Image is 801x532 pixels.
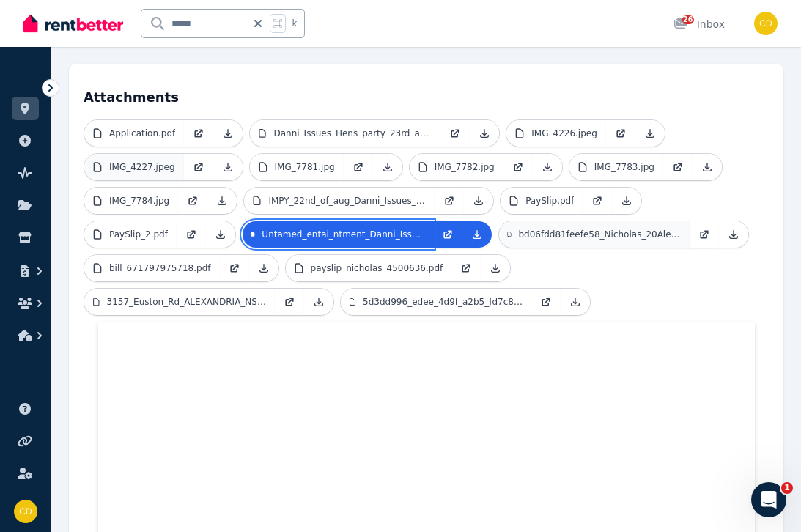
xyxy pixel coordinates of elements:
a: Open in new Tab [275,289,304,315]
p: IMPY_22nd_of_aug_Danni_Issues_.pdf [268,195,426,207]
a: Open in new Tab [344,154,373,180]
a: Open in new Tab [503,154,533,180]
a: 3157_Euston_Rd_ALEXANDRIA_NSW_2015.pdf [84,289,275,315]
a: Download Attachment [213,154,243,180]
a: Open in new Tab [177,221,206,248]
img: Chris Dimitropoulos [754,12,778,35]
img: Chris Dimitropoulos [14,500,37,523]
a: IMG_7784.jpg [84,188,178,214]
a: Open in new Tab [184,154,213,180]
p: IMG_7783.jpg [594,161,654,173]
a: Untamed_entai_ntment_Danni_Issues_31st_aug_sydney_marathon.pdf [243,221,433,248]
a: Download Attachment [304,289,333,315]
a: IMPY_22nd_of_aug_Danni_Issues_.pdf [244,188,435,214]
span: 1 [781,482,793,494]
a: Download Attachment [533,154,562,180]
a: Open in new Tab [663,154,693,180]
a: Download Attachment [635,120,665,147]
a: Download Attachment [213,120,243,147]
p: Danni_Issues_Hens_party_23rd_aug_.pdf [273,128,432,139]
p: IMG_7784.jpg [109,195,169,207]
p: 5d3dd996_edee_4d9f_a2b5_fd7c84d2b66c.jpeg [363,296,523,308]
p: payslip_nicholas_4500636.pdf [311,262,443,274]
a: Open in new Tab [178,188,207,214]
a: Open in new Tab [690,221,719,248]
a: Download Attachment [481,255,510,281]
a: Application.pdf [84,120,184,147]
a: IMG_7782.jpg [410,154,503,180]
a: Open in new Tab [435,188,464,214]
p: IMG_4227.jpeg [109,161,175,173]
a: IMG_7781.jpg [250,154,344,180]
iframe: Intercom live chat [751,482,786,517]
a: Open in new Tab [220,255,249,281]
p: bd06fdd81feefe58_Nicholas_20Alexander_20Daskalovski_20_203.pdf [518,229,680,240]
a: 5d3dd996_edee_4d9f_a2b5_fd7c84d2b66c.jpeg [341,289,531,315]
p: PaySlip_2.pdf [109,229,168,240]
p: bill_671797975718.pdf [109,262,211,274]
a: Open in new Tab [451,255,481,281]
p: Untamed_entai_ntment_Danni_Issues_31st_aug_sydney_marathon.pdf [262,229,424,240]
a: Download Attachment [373,154,402,180]
span: k [292,18,297,29]
a: PaySlip_2.pdf [84,221,177,248]
a: Open in new Tab [433,221,462,248]
a: payslip_nicholas_4500636.pdf [286,255,452,281]
p: IMG_7782.jpg [435,161,495,173]
a: Download Attachment [693,154,722,180]
a: Open in new Tab [184,120,213,147]
a: Open in new Tab [531,289,561,315]
a: Download Attachment [470,120,499,147]
a: Open in new Tab [440,120,470,147]
a: Download Attachment [719,221,748,248]
a: Open in new Tab [606,120,635,147]
h4: Attachments [84,78,769,108]
a: bd06fdd81feefe58_Nicholas_20Alexander_20Daskalovski_20_203.pdf [499,221,690,248]
img: RentBetter [23,12,123,34]
div: Inbox [673,17,725,32]
a: Download Attachment [207,188,237,214]
a: bill_671797975718.pdf [84,255,220,281]
a: Danni_Issues_Hens_party_23rd_aug_.pdf [250,120,440,147]
p: IMG_7781.jpg [275,161,335,173]
a: Download Attachment [612,188,641,214]
a: IMG_4226.jpeg [506,120,606,147]
a: Download Attachment [206,221,235,248]
a: IMG_7783.jpg [569,154,663,180]
a: Download Attachment [462,221,492,248]
a: Download Attachment [464,188,493,214]
p: PaySlip.pdf [525,195,574,207]
p: IMG_4226.jpeg [531,128,597,139]
a: Open in new Tab [583,188,612,214]
p: Application.pdf [109,128,175,139]
a: Download Attachment [561,289,590,315]
a: Download Attachment [249,255,278,281]
a: PaySlip.pdf [501,188,583,214]
span: 26 [682,15,694,24]
p: 3157_Euston_Rd_ALEXANDRIA_NSW_2015.pdf [107,296,266,308]
a: IMG_4227.jpeg [84,154,184,180]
